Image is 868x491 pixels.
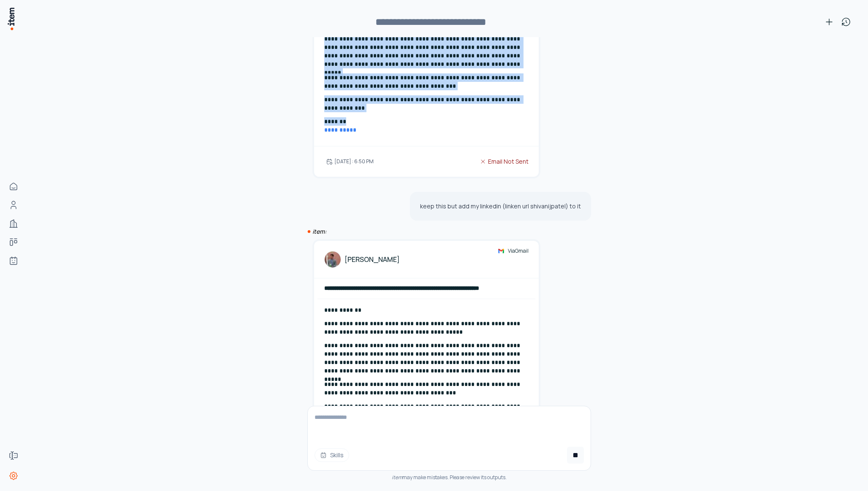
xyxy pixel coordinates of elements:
a: Companies [5,215,22,232]
button: Skills [315,448,349,462]
span: Via Gmail [508,248,529,254]
img: Charles Zhao [324,251,341,268]
i: item: [312,227,326,235]
button: View history [838,13,854,30]
img: Item Brain Logo [7,7,15,31]
span: Email Not Sent [488,157,529,166]
i: item [392,474,402,481]
a: Forms [5,447,22,464]
h4: [PERSON_NAME] [344,254,400,264]
span: Skills [330,451,344,459]
button: New conversation [821,13,838,30]
a: Agents [5,252,22,269]
img: gmail [498,248,505,254]
div: may make mistakes. Please review its outputs. [307,474,591,481]
p: keep this but add my linkedin (linken url shivanijpatel) to it [420,202,581,210]
a: deals [5,234,22,251]
a: Settings [5,467,22,484]
a: Contacts [5,197,22,213]
button: Cancel [567,447,584,464]
a: Home [5,178,22,195]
